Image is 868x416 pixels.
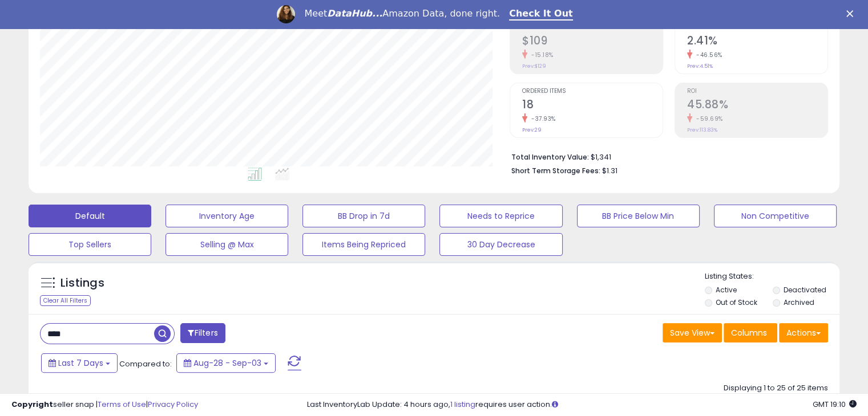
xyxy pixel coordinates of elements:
i: DataHub... [327,8,382,19]
label: Active [716,285,737,295]
span: Compared to: [119,358,172,369]
strong: Copyright [11,399,53,410]
span: Aug-28 - Sep-03 [193,357,261,369]
button: 30 Day Decrease [439,233,562,256]
div: Close [846,10,858,17]
button: Top Sellers [29,233,151,256]
span: 2025-09-11 19:10 GMT [813,399,857,410]
div: Last InventoryLab Update: 4 hours ago, requires user action. [307,399,857,410]
h2: 2.41% [687,34,827,50]
small: Prev: $129 [522,63,546,70]
small: -46.56% [692,51,722,59]
button: Actions [779,323,828,342]
h2: $109 [522,34,663,50]
div: Clear All Filters [40,295,91,306]
button: BB Drop in 7d [302,205,425,227]
b: Short Term Storage Fees: [511,166,600,176]
li: $1,341 [511,149,819,163]
small: Prev: 4.51% [687,63,713,70]
button: Non Competitive [714,205,837,227]
span: Avg. Buybox Share [687,25,827,31]
div: Displaying 1 to 25 of 25 items [724,383,828,394]
span: $1.31 [602,165,617,176]
a: Privacy Policy [148,399,198,410]
label: Out of Stock [716,297,757,307]
button: BB Price Below Min [577,205,700,227]
label: Deactivated [783,285,826,295]
b: Total Inventory Value: [511,152,589,162]
button: Needs to Reprice [439,205,562,227]
a: Check It Out [509,8,573,21]
p: Listing States: [705,271,839,282]
button: Aug-28 - Sep-03 [176,353,276,373]
button: Save View [663,323,722,342]
h2: 18 [522,98,663,113]
small: Prev: 113.83% [687,127,717,133]
div: Meet Amazon Data, done right. [304,8,500,19]
small: Prev: 29 [522,127,542,133]
button: Items Being Repriced [302,233,425,256]
span: Last 7 Days [58,357,103,369]
span: ROI [687,88,827,95]
a: Terms of Use [98,399,146,410]
button: Default [29,205,151,227]
small: -59.69% [692,115,723,123]
h5: Listings [60,275,104,291]
span: Profit [522,25,663,31]
label: Archived [783,297,814,307]
button: Inventory Age [165,205,288,227]
h2: 45.88% [687,98,827,113]
button: Selling @ Max [165,233,288,256]
small: -37.93% [527,115,556,123]
span: Ordered Items [522,88,663,95]
button: Columns [724,323,777,342]
button: Last 7 Days [41,353,118,373]
a: 1 listing [450,399,475,410]
small: -15.18% [527,51,554,59]
div: seller snap | | [11,399,198,410]
img: Profile image for Georgie [277,5,295,23]
button: Filters [180,323,225,343]
span: Columns [731,327,767,338]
